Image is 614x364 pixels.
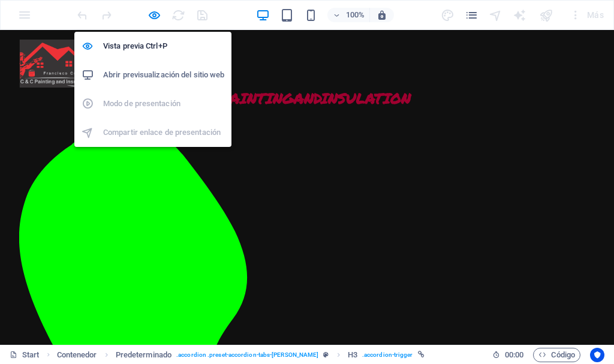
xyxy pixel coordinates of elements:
span: . accordion-trigger [362,348,413,362]
a: Haz clic para cancelar la selección y doble clic para abrir páginas [10,348,40,362]
i: Al redimensionar, ajustar el nivel de zoom automáticamente para ajustarse al dispositivo elegido. [377,10,387,20]
i: Páginas (Ctrl+Alt+S) [465,8,478,22]
span: 00 00 [505,348,523,362]
span: Haz clic para seleccionar y doble clic para editar [348,348,357,362]
i: Este elemento es un preajuste personalizable [323,351,329,358]
h6: 100% [345,8,365,22]
span: Haz clic para seleccionar y doble clic para editar [57,348,97,362]
button: Usercentrics [590,348,604,362]
h6: Vista previa Ctrl+P [103,39,224,53]
span: Código [538,348,575,362]
span: . accordion .preset-accordion-tabs-[PERSON_NAME] [176,348,318,362]
img: logotipopintura16-H2NOGzlv4y_6HmMwSbUFPg.gif [19,10,97,58]
button: pages [464,8,478,22]
h6: Abrir previsualización del sitio web [103,68,224,82]
span: CCPAINTINGANDINSULATION [204,58,411,79]
h6: Tiempo de la sesión [492,348,524,362]
span: : [513,350,515,359]
nav: breadcrumb [57,348,425,362]
button: Código [533,348,580,362]
span: Haz clic para seleccionar y doble clic para editar [116,348,171,362]
i: Este elemento está vinculado [418,351,425,358]
button: 100% [327,8,370,22]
